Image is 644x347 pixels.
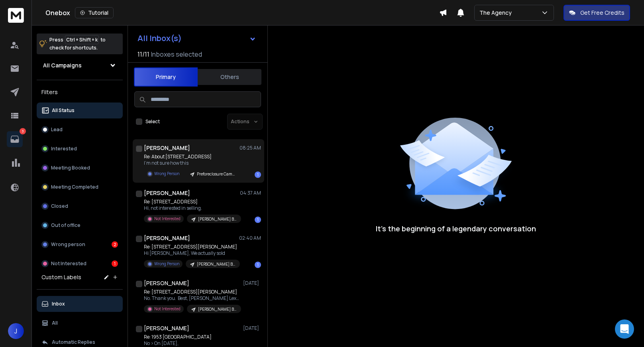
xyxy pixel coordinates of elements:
button: Closed [37,198,123,214]
p: [PERSON_NAME] Buyer - [GEOGRAPHIC_DATA] [198,306,236,312]
button: J [8,323,24,339]
button: Get Free Credits [563,5,630,21]
span: Ctrl + Shift + k [65,35,99,44]
a: 3 [7,131,23,147]
div: Onebox [45,7,439,18]
p: Closed [51,203,68,209]
button: All Inbox(s) [131,30,263,46]
button: Tutorial [75,7,114,18]
span: 11 / 11 [137,49,149,59]
button: Not Interested1 [37,256,123,272]
h1: [PERSON_NAME] [144,189,190,197]
h1: [PERSON_NAME] [144,279,189,287]
p: Hi [PERSON_NAME], We actually sold [144,250,240,256]
p: I’m not sure how this [144,160,240,166]
p: Preforeclosure Campaign [197,171,235,177]
div: 2 [112,241,118,248]
p: Not Interested [154,216,181,222]
p: Re: [STREET_ADDRESS][PERSON_NAME] [144,289,240,295]
div: 1 [255,262,261,268]
p: Wrong person [51,241,85,248]
p: Lead [51,126,63,133]
button: Meeting Completed [37,179,123,195]
p: Meeting Completed [51,184,98,190]
p: Press to check for shortcuts. [49,36,106,52]
button: Lead [37,122,123,138]
p: No > On [DATE], [144,340,240,347]
p: Not Interested [154,306,181,312]
button: Wrong person2 [37,237,123,252]
button: Inbox [37,296,123,312]
div: 1 [255,172,261,178]
p: [DATE] [243,325,261,331]
button: Out of office [37,217,123,233]
p: Out of office [51,222,80,229]
p: Wrong Person [154,171,179,177]
p: [PERSON_NAME] Buyer - [GEOGRAPHIC_DATA] [197,261,235,267]
p: Interested [51,146,77,152]
button: Interested [37,141,123,157]
p: Inbox [52,301,65,307]
label: Select [145,118,160,125]
p: The Agency [479,9,515,17]
p: 3 [20,128,26,134]
p: Not Interested [51,260,86,267]
h3: Filters [37,87,123,98]
p: All [52,320,58,326]
h3: Custom Labels [41,273,81,281]
h1: All Inbox(s) [137,34,182,42]
h1: [PERSON_NAME] [144,144,190,152]
h1: All Campaigns [43,61,82,69]
button: Meeting Booked [37,160,123,176]
p: Hi, not interested in selling. [144,205,240,211]
button: Others [198,68,261,86]
button: All Campaigns [37,57,123,73]
p: Automatic Replies [52,339,95,345]
p: Re: About [STREET_ADDRESS] [144,154,240,160]
div: Open Intercom Messenger [615,319,634,339]
button: Primary [134,67,198,87]
p: 04:37 AM [240,190,261,196]
p: 08:25 AM [240,145,261,151]
p: Re: [STREET_ADDRESS][PERSON_NAME] [144,244,240,250]
p: 02:40 AM [239,235,261,241]
p: Get Free Credits [580,9,624,17]
button: All [37,315,123,331]
p: No. Thank you. Best, [PERSON_NAME] Leximed, LLC [PHONE_NUMBER] Sent [144,295,240,302]
p: [DATE] [243,280,261,286]
p: Re: 1953 [GEOGRAPHIC_DATA] [144,334,240,340]
p: All Status [52,107,75,114]
p: Re: [STREET_ADDRESS] [144,199,240,205]
div: 1 [112,260,118,267]
p: It’s the beginning of a legendary conversation [376,223,536,234]
p: Meeting Booked [51,165,90,171]
h3: Inboxes selected [151,49,202,59]
h1: [PERSON_NAME] [144,324,189,332]
p: [PERSON_NAME] Buyer - Mar Vista [198,216,236,222]
p: Wrong Person [154,261,179,267]
button: All Status [37,103,123,118]
div: 1 [255,217,261,223]
h1: [PERSON_NAME] [144,234,190,242]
